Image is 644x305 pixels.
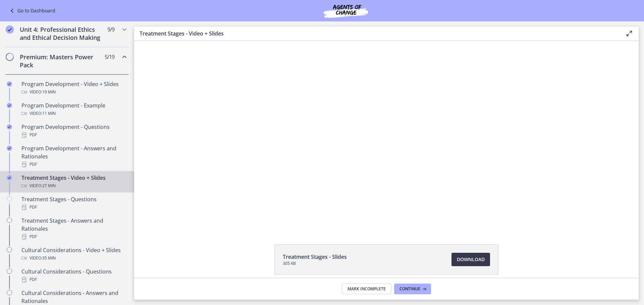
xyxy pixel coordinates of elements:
[21,246,126,262] div: Cultural Considerations - Video + Slides
[8,7,55,15] a: Go to Dashboard
[21,203,126,211] div: PDF
[7,103,12,108] i: Completed
[347,286,386,292] span: Mark Incomplete
[21,80,126,96] div: Program Development - Video + Slides
[140,29,614,37] h3: Treatment Stages - Video + Slides
[21,254,126,262] div: Video
[21,182,126,190] div: Video
[41,182,56,190] span: · 27 min
[399,286,420,292] span: Continue
[283,253,347,261] span: Treatment Stages - Slides
[21,144,126,168] div: Program Development - Answers and Rationales
[107,25,114,33] span: 9 / 9
[21,276,126,284] div: PDF
[21,174,126,190] div: Treatment Stages - Video + Slides
[7,175,12,180] i: Completed
[394,284,431,294] button: Continue
[134,41,639,229] iframe: Video Lesson
[21,88,126,96] div: Video
[41,254,56,262] span: · 35 min
[21,268,126,284] div: Cultural Considerations - Questions
[21,195,126,211] div: Treatment Stages - Questions
[7,124,12,130] i: Completed
[21,233,126,241] div: PDF
[21,131,126,139] div: PDF
[21,123,126,139] div: Program Development - Questions
[7,146,12,151] i: Completed
[457,255,485,263] span: Download
[21,160,126,168] div: PDF
[21,101,126,118] div: Program Development - Example
[20,25,102,42] h2: Unit 4: Professional Ethics and Ethical Decision Making
[20,53,102,69] h2: Premium: Masters Power Pack
[21,109,126,118] div: Video
[21,217,126,241] div: Treatment Stages - Answers and Rationales
[342,284,391,294] button: Mark Incomplete
[41,109,56,118] span: · 11 min
[7,81,12,87] i: Completed
[41,88,56,96] span: · 19 min
[6,25,14,33] i: Completed
[306,3,386,19] img: Agents of Change Social Work Test Prep
[283,261,347,266] span: 305 KB
[105,53,114,61] span: 5 / 19
[451,253,490,266] a: Download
